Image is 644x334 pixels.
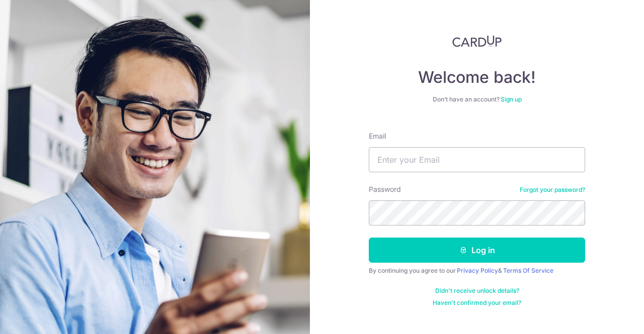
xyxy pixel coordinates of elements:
input: Enter your Email [369,147,585,172]
div: Don’t have an account? [369,95,585,103]
label: Email [369,131,386,141]
img: CardUp Logo [452,35,502,47]
a: Terms Of Service [503,267,553,274]
a: Didn't receive unlock details? [435,287,519,295]
a: Privacy Policy [457,267,498,274]
h4: Welcome back! [369,67,585,87]
label: Password [369,184,401,194]
a: Sign up [501,95,522,103]
a: Haven't confirmed your email? [433,299,521,307]
button: Log in [369,238,585,263]
div: By continuing you agree to our & [369,267,585,275]
a: Forgot your password? [520,186,585,194]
